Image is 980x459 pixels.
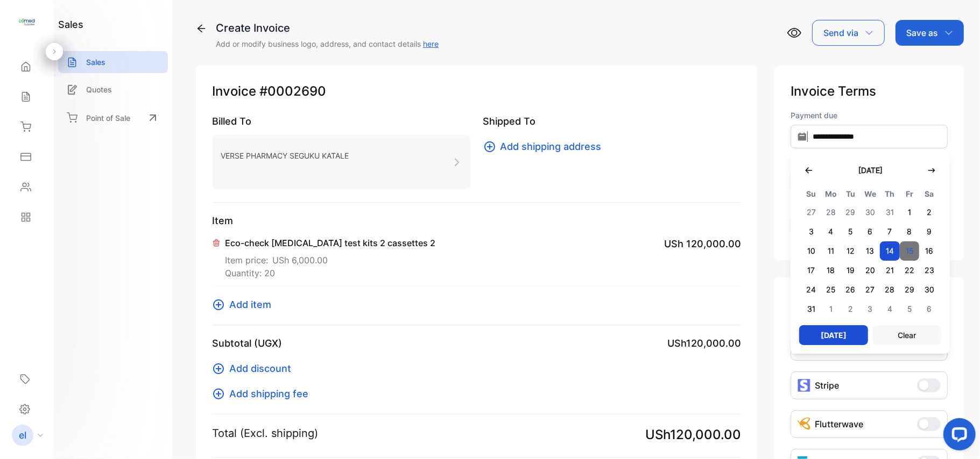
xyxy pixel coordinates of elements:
[801,261,821,280] span: 17
[821,261,841,280] span: 18
[841,299,861,319] span: 2
[935,414,980,459] iframe: LiveChat chat widget
[212,386,315,401] button: Add shipping fee
[212,361,298,376] button: Add discount
[880,222,900,241] span: 7
[799,325,868,345] button: [DATE]
[919,241,939,261] span: 16
[841,241,861,261] span: 12
[216,20,439,36] div: Create Invoice
[861,188,880,200] span: We
[229,386,308,401] span: Add shipping fee
[221,148,349,163] p: VERSE PHARMACY SEGUKU KATALE
[86,112,130,124] p: Point of Sale
[919,280,939,299] span: 30
[812,20,885,46] button: Send via
[212,425,318,441] p: Total (Excl. shipping)
[225,236,435,249] p: Eco-check [MEDICAL_DATA] test kits 2 cassettes 2
[483,139,608,154] button: Add shipping address
[483,114,742,128] p: Shipped To
[272,254,328,267] span: USh 6,000.00
[906,26,938,39] p: Save as
[861,299,880,319] span: 3
[900,280,920,299] span: 29
[861,261,880,280] span: 20
[212,336,282,350] p: Subtotal (UGX)
[880,280,900,299] span: 28
[801,280,821,299] span: 24
[212,297,278,312] button: Add item
[861,241,880,261] span: 13
[841,203,861,222] span: 29
[815,418,863,431] p: Flutterwave
[919,188,939,200] span: Sa
[19,14,35,30] img: logo
[801,299,821,319] span: 31
[880,188,900,200] span: Th
[841,188,861,200] span: Tu
[880,299,900,319] span: 4
[900,188,920,200] span: Fr
[216,38,439,49] p: Add or modify business logo, address, and contact details
[225,267,435,279] p: Quantity: 20
[900,299,920,319] span: 5
[86,84,112,95] p: Quotes
[861,203,880,222] span: 30
[823,26,858,39] p: Send via
[821,222,841,241] span: 4
[919,222,939,241] span: 9
[880,203,900,222] span: 31
[19,428,26,442] p: el
[791,82,948,101] p: Invoice Terms
[821,280,841,299] span: 25
[919,299,939,319] span: 6
[841,261,861,280] span: 19
[848,159,893,181] button: [DATE]
[667,336,741,350] span: USh120,000.00
[58,51,168,73] a: Sales
[900,261,920,280] span: 22
[841,280,861,299] span: 26
[86,56,105,68] p: Sales
[645,425,741,444] span: USh120,000.00
[212,114,470,128] p: Billed To
[872,325,941,345] button: Clear
[500,139,602,154] span: Add shipping address
[821,241,841,261] span: 11
[880,241,900,261] span: 14
[212,213,741,228] p: Item
[801,241,821,261] span: 10
[900,222,920,241] span: 8
[58,17,83,32] h1: sales
[664,236,741,251] span: USh 120,000.00
[225,249,435,267] p: Item price:
[801,188,821,200] span: Su
[880,261,900,280] span: 21
[841,222,861,241] span: 5
[798,379,810,392] img: icon
[259,82,326,101] span: #0002690
[801,203,821,222] span: 27
[815,379,839,392] p: Stripe
[212,82,741,101] p: Invoice
[229,361,291,376] span: Add discount
[58,106,168,130] a: Point of Sale
[791,110,948,121] label: Payment due
[798,418,810,431] img: Icon
[900,203,920,222] span: 1
[919,203,939,222] span: 2
[919,261,939,280] span: 23
[58,78,168,101] a: Quotes
[861,280,880,299] span: 27
[821,188,841,200] span: Mo
[423,39,439,48] a: here
[229,297,271,312] span: Add item
[821,299,841,319] span: 1
[801,222,821,241] span: 3
[900,241,920,261] span: 15
[821,203,841,222] span: 28
[896,20,964,46] button: Save as
[861,222,880,241] span: 6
